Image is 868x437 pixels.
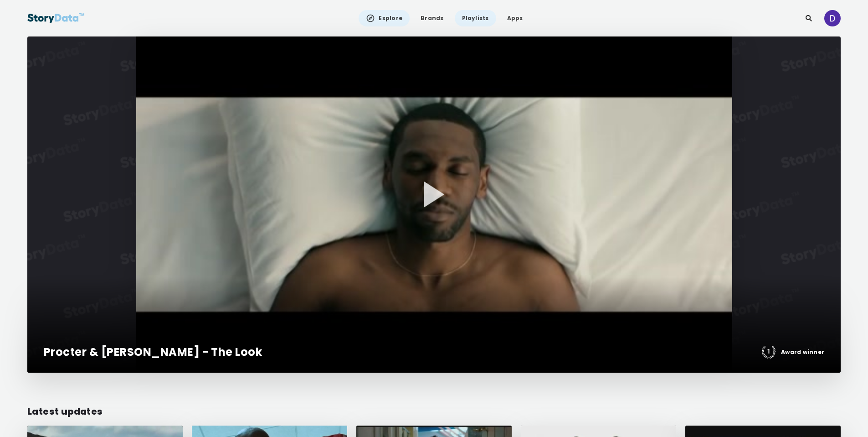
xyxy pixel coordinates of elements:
img: StoryData Logo [27,10,85,26]
img: ACg8ocKzwPDiA-G5ZA1Mflw8LOlJAqwuiocHy5HQ8yAWPW50gy9RiA=s96-c [824,10,841,26]
a: Apps [500,10,530,26]
div: Latest updates [27,405,841,418]
a: Brands [413,10,451,26]
a: Playlists [455,10,496,26]
a: Explore [359,10,410,26]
